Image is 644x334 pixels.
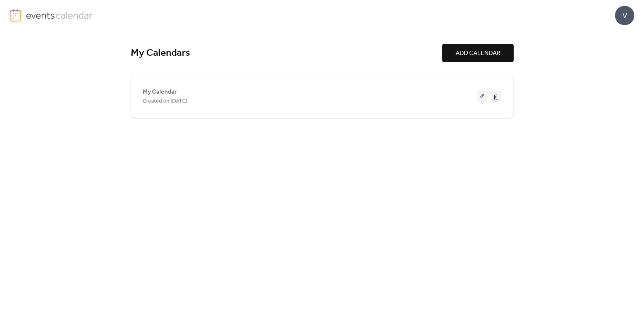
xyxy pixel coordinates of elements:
[131,47,442,60] div: My Calendars
[143,87,177,97] span: My Calendar
[456,49,500,58] span: ADD CALENDAR
[143,97,187,106] span: Created on [DATE]
[26,9,93,21] img: logo-type
[615,6,634,25] div: V
[442,44,514,62] button: ADD CALENDAR
[10,9,21,22] img: logo
[143,90,177,94] a: My Calendar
